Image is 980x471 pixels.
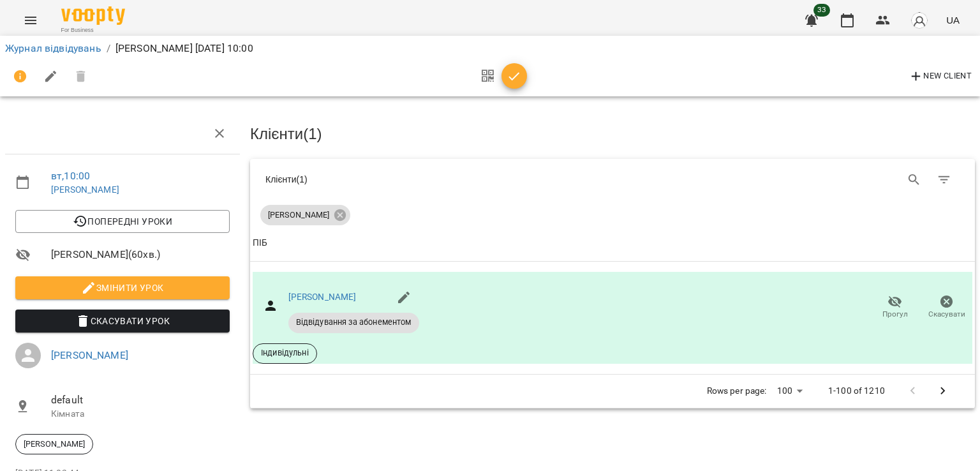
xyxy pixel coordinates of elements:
a: [PERSON_NAME] [51,349,128,361]
h3: Клієнти ( 1 ) [250,126,975,142]
button: Фільтр [929,165,960,195]
button: Menu [15,5,46,36]
nav: breadcrumb [5,41,975,56]
p: Кімната [51,408,230,421]
a: [PERSON_NAME] [288,292,357,302]
div: Sort [253,235,267,251]
span: Скасувати [928,309,965,320]
div: 100 [772,382,808,400]
span: [PERSON_NAME] [16,438,93,450]
button: New Client [905,66,975,87]
div: [PERSON_NAME] [260,205,350,225]
button: UA [941,8,965,32]
img: avatar_s.png [910,11,928,29]
button: Next Page [928,376,958,407]
span: ПІБ [253,235,972,251]
button: Попередні уроки [15,210,230,233]
button: Скасувати [921,290,972,325]
p: Rows per page: [707,385,767,398]
p: 1-100 of 1210 [828,385,885,398]
span: 33 [813,4,830,17]
a: [PERSON_NAME] [51,184,119,195]
div: Клієнти ( 1 ) [265,173,603,186]
span: For Business [61,26,125,34]
span: [PERSON_NAME] [260,209,337,221]
li: / [107,41,110,56]
a: вт , 10:00 [51,170,90,182]
span: UA [946,13,960,27]
span: New Client [909,69,972,84]
span: Відвідування за абонементом [288,317,419,328]
span: Скасувати Урок [26,313,219,329]
span: [PERSON_NAME] ( 60 хв. ) [51,247,230,262]
div: [PERSON_NAME] [15,434,93,454]
button: Змінити урок [15,276,230,299]
span: default [51,392,230,408]
div: Table Toolbar [250,159,975,200]
p: [PERSON_NAME] [DATE] 10:00 [115,41,253,56]
a: Журнал відвідувань [5,42,101,54]
span: Прогул [882,309,908,320]
button: Search [899,165,930,195]
button: Прогул [869,290,921,325]
span: Індивідульні [253,347,316,359]
span: Попередні уроки [26,214,219,229]
div: ПІБ [253,235,267,251]
span: Змінити урок [26,280,219,295]
button: Скасувати Урок [15,310,230,333]
img: Voopty Logo [61,6,125,25]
